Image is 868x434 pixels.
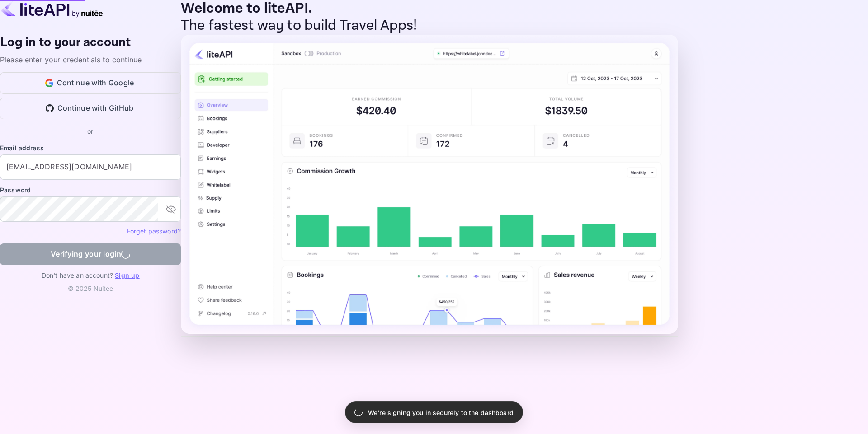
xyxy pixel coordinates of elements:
[87,126,93,136] p: or
[162,200,180,218] button: toggle password visibility
[127,227,181,235] a: Forget password?
[181,35,678,334] img: liteAPI Dashboard Preview
[115,271,139,279] a: Sign up
[181,17,678,34] p: The fastest way to build Travel Apps!
[127,226,181,235] a: Forget password?
[368,408,514,417] p: We're signing you in securely to the dashboard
